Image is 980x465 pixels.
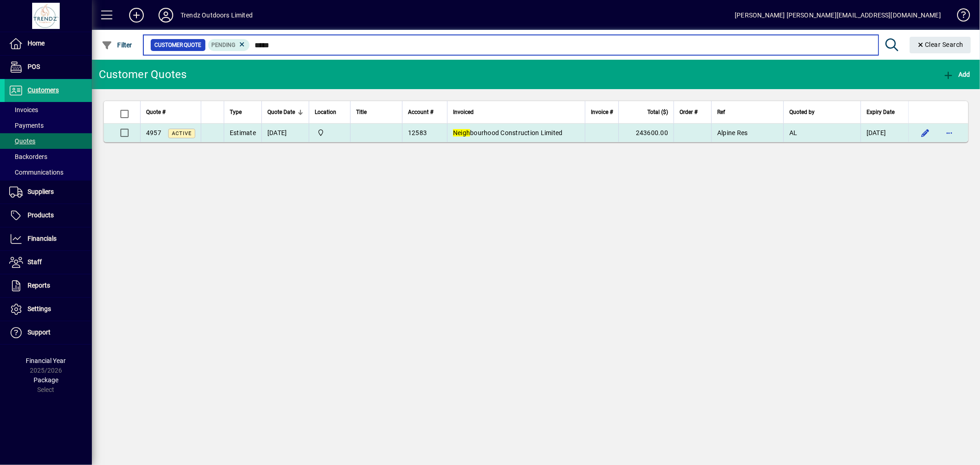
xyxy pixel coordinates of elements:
[28,235,57,242] span: Financials
[647,107,668,117] span: Total ($)
[918,125,933,140] button: Edit
[618,124,674,142] td: 243600.00
[940,66,973,83] button: Add
[102,41,132,49] span: Filter
[950,2,969,32] a: Knowledge Base
[356,107,367,117] span: Title
[154,40,202,50] span: Customer Quote
[146,129,161,136] span: 4957
[408,107,433,117] span: Account #
[28,63,40,70] span: POS
[28,211,54,219] span: Products
[146,107,165,117] span: Quote #
[910,37,971,53] button: Clear
[28,40,45,47] span: Home
[453,129,470,136] em: Neigh
[315,128,345,138] span: New Plymouth
[408,129,427,136] span: 12583
[28,282,50,289] span: Reports
[680,107,697,117] span: Order #
[5,32,92,55] a: Home
[230,107,242,117] span: Type
[146,107,195,117] div: Quote #
[735,8,941,23] div: [PERSON_NAME] [PERSON_NAME][EMAIL_ADDRESS][DOMAIN_NAME]
[151,7,181,23] button: Profile
[9,122,44,129] span: Payments
[34,376,58,384] span: Package
[5,56,92,79] a: POS
[5,133,92,149] a: Quotes
[867,107,895,117] span: Expiry Date
[5,321,92,344] a: Support
[181,8,253,23] div: Trendz Outdoors Limited
[99,67,187,82] div: Customer Quotes
[9,169,63,176] span: Communications
[5,102,92,118] a: Invoices
[5,204,92,227] a: Products
[789,129,798,136] span: AL
[172,130,192,136] span: Active
[5,251,92,274] a: Staff
[5,164,92,180] a: Communications
[122,7,151,23] button: Add
[789,107,815,117] span: Quoted by
[28,329,51,336] span: Support
[5,118,92,133] a: Payments
[267,107,295,117] span: Quote Date
[680,107,706,117] div: Order #
[5,227,92,250] a: Financials
[212,42,236,48] span: Pending
[789,107,855,117] div: Quoted by
[453,107,579,117] div: Invoiced
[208,39,250,51] mat-chip: Pending Status: Pending
[453,107,474,117] span: Invoiced
[28,305,51,312] span: Settings
[942,125,957,140] button: More options
[9,137,35,145] span: Quotes
[5,181,92,204] a: Suppliers
[5,274,92,297] a: Reports
[28,86,59,94] span: Customers
[9,153,47,160] span: Backorders
[453,129,563,136] span: bourhood Construction Limited
[28,258,42,266] span: Staff
[5,149,92,164] a: Backorders
[28,188,54,195] span: Suppliers
[356,107,397,117] div: Title
[591,107,613,117] span: Invoice #
[26,357,66,364] span: Financial Year
[315,107,336,117] span: Location
[267,107,303,117] div: Quote Date
[315,107,345,117] div: Location
[230,129,256,136] span: Estimate
[861,124,908,142] td: [DATE]
[867,107,903,117] div: Expiry Date
[717,107,725,117] span: Ref
[943,71,970,78] span: Add
[99,37,135,53] button: Filter
[717,107,778,117] div: Ref
[5,298,92,321] a: Settings
[408,107,442,117] div: Account #
[9,106,38,113] span: Invoices
[261,124,309,142] td: [DATE]
[717,129,748,136] span: Alpine Res
[917,41,964,48] span: Clear Search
